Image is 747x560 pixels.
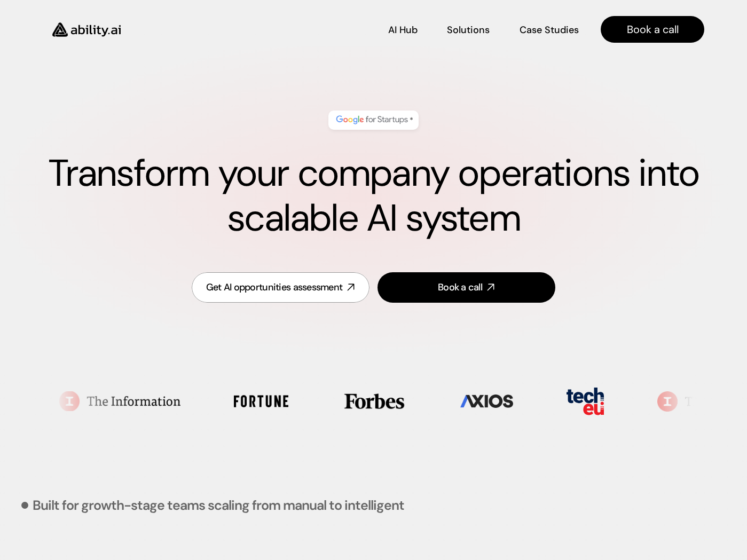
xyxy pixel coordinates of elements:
[136,16,704,43] nav: Main navigation
[447,20,490,39] a: Solutions
[388,23,418,37] p: AI Hub
[520,23,579,37] p: Case Studies
[33,499,404,512] p: Built for growth-stage teams scaling from manual to intelligent
[627,22,679,37] p: Book a call
[206,281,343,294] div: Get AI opportunities assessment
[43,151,704,241] h1: Transform your company operations into scalable AI system
[192,272,369,303] a: Get AI opportunities assessment
[519,20,579,39] a: Case Studies
[601,16,704,43] a: Book a call
[378,272,555,303] a: Book a call
[447,23,490,37] p: Solutions
[388,20,418,39] a: AI Hub
[438,281,482,294] div: Book a call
